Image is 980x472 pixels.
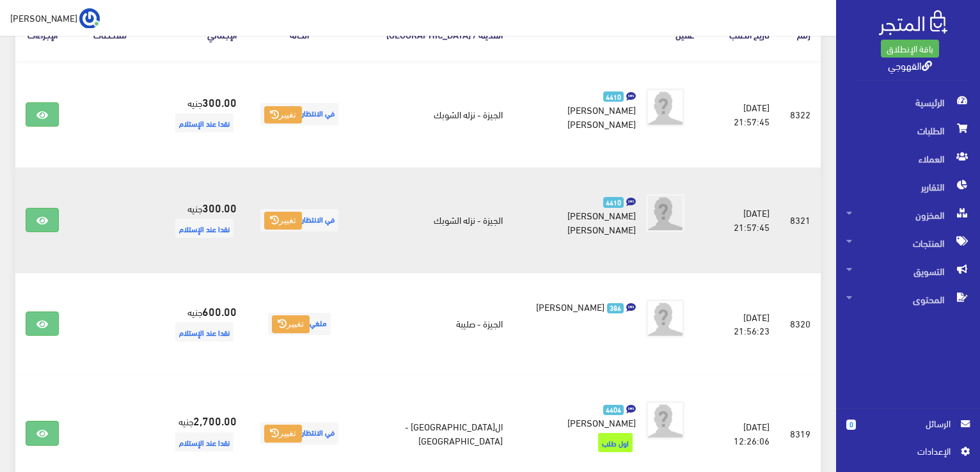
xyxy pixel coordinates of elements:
[857,444,950,458] span: اﻹعدادات
[607,303,624,314] span: 386
[533,401,636,429] a: 4404 [PERSON_NAME]
[836,88,980,116] a: الرئيسية
[264,106,302,124] button: تغيير
[846,145,970,173] span: العملاء
[846,420,856,430] span: 0
[598,433,633,452] span: اول طلب
[879,10,947,35] img: .
[846,416,970,444] a: 0 الرسائل
[646,88,684,127] img: avatar.png
[705,273,780,375] td: [DATE] 21:56:23
[202,199,237,216] strong: 300.00
[264,425,302,443] button: تغيير
[780,273,821,375] td: 8320
[603,405,624,416] span: 4404
[780,168,821,273] td: 8321
[836,145,980,173] a: العملاء
[260,103,338,125] span: في الانتظار
[175,322,233,342] span: نقدا عند الإستلام
[10,8,100,28] a: ... [PERSON_NAME]
[272,315,310,333] button: تغيير
[567,100,636,132] span: [PERSON_NAME] [PERSON_NAME]
[10,10,77,26] span: [PERSON_NAME]
[352,61,513,168] td: الجيزة - نزله الشوبك
[175,432,233,452] span: نقدا عند الإستلام
[836,173,980,201] a: التقارير
[264,212,302,230] button: تغيير
[846,229,970,257] span: المنتجات
[646,401,684,439] img: avatar.png
[193,412,237,429] strong: 2,700.00
[151,168,247,273] td: جنيه
[866,416,951,430] span: الرسائل
[846,88,970,116] span: الرئيسية
[260,209,338,232] span: في الانتظار
[836,201,980,229] a: المخزون
[79,8,100,29] img: ...
[846,285,970,313] span: المحتوى
[533,299,636,313] a: 386 [PERSON_NAME]
[352,273,513,375] td: الجيزة - صليبة
[567,413,636,431] span: [PERSON_NAME]
[603,91,624,102] span: 4410
[151,61,247,168] td: جنيه
[836,229,980,257] a: المنتجات
[836,116,980,145] a: الطلبات
[175,113,233,132] span: نقدا عند الإستلام
[846,116,970,145] span: الطلبات
[888,56,932,74] a: القهوجي
[268,313,331,335] span: ملغي
[705,61,780,168] td: [DATE] 21:57:45
[175,219,233,238] span: نقدا عند الإستلام
[646,299,684,338] img: avatar.png
[646,194,684,232] img: avatar.png
[533,88,636,130] a: 4410 [PERSON_NAME] [PERSON_NAME]
[260,422,338,444] span: في الانتظار
[15,384,64,433] iframe: Drift Widget Chat Controller
[151,273,247,375] td: جنيه
[533,194,636,236] a: 4410 [PERSON_NAME] [PERSON_NAME]
[846,173,970,201] span: التقارير
[846,257,970,285] span: التسويق
[536,297,605,315] span: [PERSON_NAME]
[846,444,970,464] a: اﻹعدادات
[881,40,939,58] a: باقة الإنطلاق
[846,201,970,229] span: المخزون
[567,206,636,238] span: [PERSON_NAME] [PERSON_NAME]
[603,197,624,208] span: 4410
[202,93,237,110] strong: 300.00
[352,168,513,273] td: الجيزة - نزله الشوبك
[705,168,780,273] td: [DATE] 21:57:45
[202,303,237,319] strong: 600.00
[780,61,821,168] td: 8322
[836,285,980,313] a: المحتوى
